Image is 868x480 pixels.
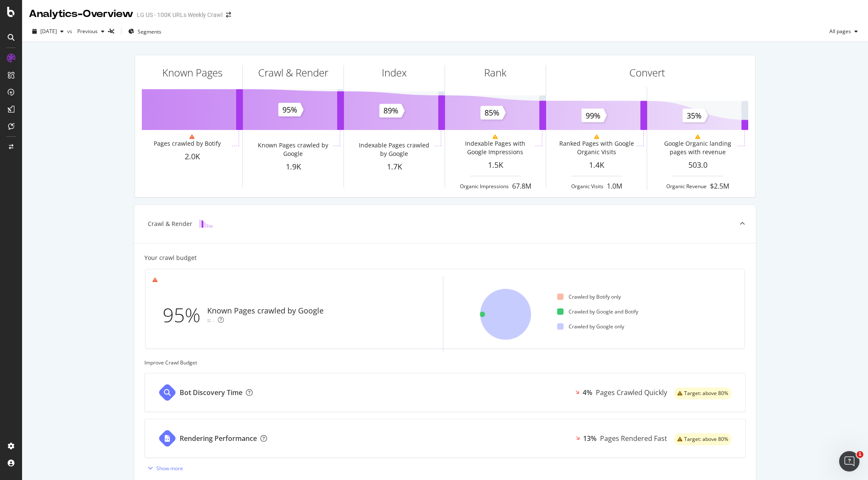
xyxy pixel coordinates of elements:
div: Improve Crawl Budget [144,359,746,366]
div: Analytics - Overview [29,7,133,21]
span: Previous [74,28,98,35]
img: Equal [207,319,211,322]
span: Target: above 80% [684,437,728,442]
div: Rendering Performance [180,434,257,443]
div: Crawl & Render [148,220,192,228]
div: 13% [583,434,597,443]
span: vs [67,28,74,35]
div: Crawled by Google only [557,323,624,330]
button: Previous [74,25,108,38]
img: block-icon [199,220,213,228]
div: Pages crawled by Botify [154,139,221,148]
div: Known Pages crawled by Google [207,305,324,316]
iframe: Intercom live chat [839,451,860,472]
div: LG US - 100K URLs Weekly Crawl [137,11,223,19]
button: All pages [826,25,861,38]
span: 1 [857,451,863,458]
a: Bot Discovery Time4%Pages Crawled Quicklywarning label [144,373,746,412]
div: Known Pages crawled by Google [255,141,331,158]
button: Segments [125,25,165,38]
div: Crawl & Render [258,65,328,80]
div: Your crawl budget [144,254,197,262]
div: arrow-right-arrow-left [226,12,231,18]
div: Rank [484,65,507,80]
div: - [212,316,214,325]
div: 67.8M [512,181,531,191]
button: [DATE] [29,25,67,38]
div: 1.7K [344,161,445,172]
div: Bot Discovery Time [180,388,242,398]
div: Crawled by Botify only [557,293,621,300]
div: warning label [674,433,732,445]
div: Indexable Pages crawled by Google [356,141,432,158]
div: 2.0K [142,151,242,162]
div: 1.9K [243,161,344,172]
div: Known Pages [162,65,223,80]
a: Rendering Performance13%Pages Rendered Fastwarning label [144,419,746,458]
span: 2025 Aug. 10th [40,28,57,35]
div: Crawled by Google and Botify [557,308,638,315]
div: 1.5K [445,160,546,171]
div: 4% [583,388,592,398]
button: Show more [144,461,183,475]
div: Show more [156,465,183,472]
div: Pages Rendered Fast [600,434,667,443]
span: Target: above 80% [684,391,728,396]
div: Index [382,65,407,80]
span: All pages [826,28,851,35]
div: Pages Crawled Quickly [596,388,667,398]
div: warning label [674,387,732,399]
div: 95% [163,301,207,329]
div: Organic Impressions [460,183,509,190]
div: Indexable Pages with Google Impressions [457,139,533,156]
span: Segments [138,28,161,35]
